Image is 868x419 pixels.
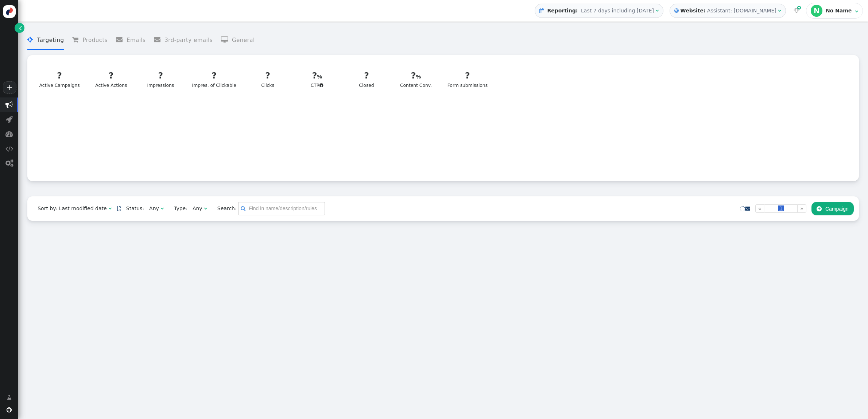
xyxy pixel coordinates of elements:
[398,69,434,82] div: ?
[143,69,179,89] div: Impressions
[299,69,335,89] div: CTR
[27,36,37,43] span: 
[797,5,801,11] span: 
[5,159,13,167] span: 
[3,81,16,94] a: +
[143,69,179,82] div: ?
[241,205,245,212] span: 
[7,407,12,412] span: 
[745,205,750,211] a: 
[193,205,202,212] div: Any
[160,206,164,211] span: 
[138,65,183,93] a: ?Impressions
[116,31,146,50] li: Emails
[398,69,434,89] div: Content Conv.
[187,65,241,93] a: ?Impres. of Clickable
[349,69,385,82] div: ?
[250,69,286,82] div: ?
[221,31,255,50] li: General
[319,83,323,88] span: 
[39,69,80,89] div: Active Campaigns
[5,101,13,108] span: 
[6,116,13,123] span: 
[192,69,236,89] div: Impres. of Clickable
[794,8,799,13] span: 
[19,24,22,32] span: 
[447,69,488,89] div: Form submissions
[93,69,129,89] div: Active Actions
[394,65,438,93] a: ?Content Conv.
[792,7,801,15] a:  
[707,7,776,15] div: Assistant: [DOMAIN_NAME]
[581,8,654,14] span: Last 7 days including [DATE]
[817,206,822,212] span: 
[2,391,17,404] a: 
[3,5,16,18] img: logo-icon.svg
[39,69,80,82] div: ?
[250,69,286,89] div: Clicks
[117,205,121,211] a: 
[116,36,127,43] span: 
[72,31,108,50] li: Products
[295,65,340,93] a: ?CTR
[447,69,488,82] div: ?
[674,7,679,15] span: 
[204,206,207,211] span: 
[546,8,579,14] b: Reporting:
[299,69,335,82] div: ?
[192,69,236,82] div: ?
[72,36,82,43] span: 
[745,206,750,211] span: 
[7,394,12,401] span: 
[89,65,133,93] a: ?Active Actions
[154,36,164,43] span: 
[245,65,290,93] a: ?Clicks
[855,9,858,14] span: 
[539,8,544,13] span: 
[238,202,325,215] input: Find in name/description/rules
[826,8,853,14] div: No Name
[5,145,13,152] span: 
[221,36,232,43] span: 
[797,204,806,213] a: »
[169,205,187,212] span: Type:
[121,205,144,212] span: Status:
[117,206,121,211] span: Sorted in descending order
[755,204,764,213] a: «
[212,205,237,211] span: Search:
[679,7,707,15] b: Website:
[108,206,112,211] span: 
[655,8,659,13] span: 
[35,65,84,93] a: ?Active Campaigns
[349,69,385,89] div: Closed
[149,205,159,212] div: Any
[443,65,492,93] a: ?Form submissions
[778,8,781,13] span: 
[15,23,24,33] a: 
[5,130,13,138] span: 
[93,69,129,82] div: ?
[344,65,389,93] a: ?Closed
[778,205,784,211] span: 1
[27,31,64,50] li: Targeting
[811,202,854,215] button: Campaign
[154,31,213,50] li: 3rd-party emails
[811,5,822,16] div: N
[38,205,106,212] div: Sort by: Last modified date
